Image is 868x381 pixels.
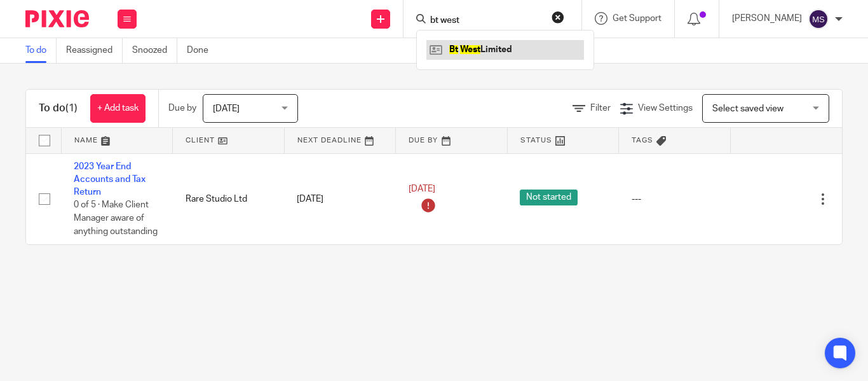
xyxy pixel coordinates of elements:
span: Filter [590,104,611,113]
a: Snoozed [132,38,177,63]
h1: To do [39,102,78,115]
span: View Settings [638,104,693,113]
span: Tags [632,137,653,144]
span: [DATE] [213,104,240,113]
span: Select saved view [712,104,783,113]
a: 2023 Year End Accounts and Tax Return [74,162,146,197]
p: [PERSON_NAME] [732,12,802,25]
span: Not started [520,190,578,205]
img: Pixie [25,10,89,27]
span: 0 of 5 · Make Client Manager aware of anything outstanding [74,201,158,236]
span: (1) [65,103,78,113]
a: Reassigned [66,38,123,63]
td: [DATE] [284,153,396,244]
span: Get Support [613,14,661,23]
a: To do [25,38,57,63]
a: Done [187,38,218,63]
p: Due by [168,102,196,114]
td: Rare Studio Ltd [173,153,285,244]
a: + Add task [90,94,146,123]
img: svg%3E [808,9,829,29]
span: [DATE] [409,184,435,193]
input: Search [429,15,543,27]
button: Clear [552,11,564,24]
div: --- [632,193,718,205]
